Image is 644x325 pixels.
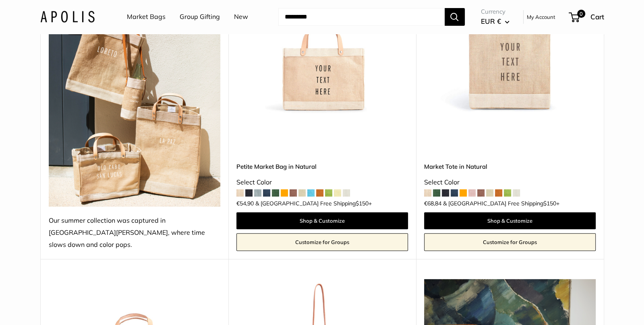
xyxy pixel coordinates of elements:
div: Our summer collection was captured in [GEOGRAPHIC_DATA][PERSON_NAME], where time slows down and c... [49,215,220,251]
input: Search... [278,8,445,26]
a: Customize for Groups [424,233,596,251]
a: New [234,11,248,23]
span: 0 [577,10,585,18]
span: Cart [590,12,604,21]
a: Market Tote in Natural [424,162,596,171]
a: Group Gifting [180,11,220,23]
span: EUR € [481,17,501,25]
a: Customize for Groups [236,233,408,251]
span: $150 [543,200,556,207]
div: Select Color [424,176,596,188]
a: My Account [527,12,555,22]
span: €68,84 [424,201,441,206]
a: Market Bags [127,11,166,23]
a: 0 Cart [569,10,604,23]
button: EUR € [481,15,509,28]
div: Select Color [236,176,408,188]
img: Apolis [40,11,95,23]
a: Shop & Customize [424,212,596,229]
a: Shop & Customize [236,212,408,229]
span: Currency [481,6,509,17]
span: €54,90 [236,201,254,206]
span: & [GEOGRAPHIC_DATA] Free Shipping + [255,201,372,206]
a: Petite Market Bag in Natural [236,162,408,171]
span: & [GEOGRAPHIC_DATA] Free Shipping + [443,201,559,206]
button: Search [445,8,465,26]
span: $150 [356,200,369,207]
